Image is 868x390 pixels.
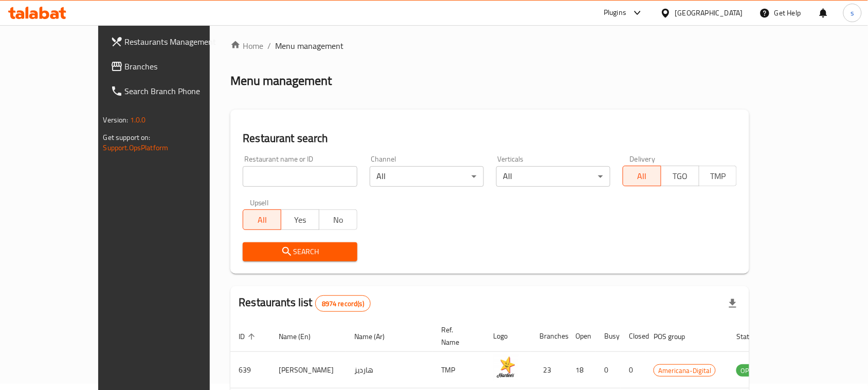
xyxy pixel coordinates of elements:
span: Branches [125,60,235,73]
span: All [247,212,277,227]
button: All [243,209,281,230]
button: No [319,209,357,230]
div: [GEOGRAPHIC_DATA] [675,7,743,19]
label: Upsell [250,199,269,206]
span: No [323,212,353,227]
span: s [851,7,854,19]
div: Plugins [604,7,626,19]
span: POS group [654,330,698,343]
span: TMP [703,169,733,184]
span: Ref. Name [441,324,473,348]
td: 639 [230,352,270,388]
th: Busy [596,321,621,352]
li: / [267,40,271,52]
span: Status [736,330,770,343]
button: Search [243,242,357,261]
span: Search [251,245,349,258]
span: TGO [665,169,695,184]
a: Search Branch Phone [102,79,243,103]
div: Total records count [315,295,371,312]
a: Support.OpsPlatform [103,141,169,154]
button: TGO [661,166,699,186]
span: 1.0.0 [130,113,146,127]
button: TMP [699,166,737,186]
span: Search Branch Phone [125,85,235,97]
td: 23 [531,352,567,388]
td: 18 [567,352,596,388]
th: Branches [531,321,567,352]
td: TMP [433,352,485,388]
th: Open [567,321,596,352]
div: All [370,166,484,187]
td: 0 [596,352,621,388]
td: هارديز [346,352,433,388]
img: Hardee's [493,355,519,381]
span: Version: [103,113,129,127]
span: Restaurants Management [125,36,235,48]
button: All [623,166,661,186]
h2: Menu management [230,73,332,89]
span: OPEN [736,365,762,377]
div: Export file [720,291,745,316]
nav: breadcrumb [230,40,749,52]
span: Get support on: [103,131,151,144]
div: OPEN [736,364,762,377]
td: 0 [621,352,645,388]
a: Home [230,40,263,52]
h2: Restaurant search [243,131,737,146]
span: ID [239,330,258,343]
input: Search for restaurant name or ID.. [243,166,357,187]
button: Yes [281,209,319,230]
span: Yes [285,212,315,227]
a: Restaurants Management [102,29,243,54]
span: Americana-Digital [654,365,715,377]
span: All [627,169,657,184]
div: All [496,166,610,187]
a: Branches [102,54,243,79]
span: Name (Ar) [354,330,398,343]
span: Name (En) [279,330,324,343]
th: Closed [621,321,645,352]
h2: Restaurants list [239,295,371,312]
th: Logo [485,321,531,352]
label: Delivery [630,155,656,163]
span: Menu management [275,40,343,52]
span: 8974 record(s) [316,299,370,309]
td: [PERSON_NAME] [270,352,346,388]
